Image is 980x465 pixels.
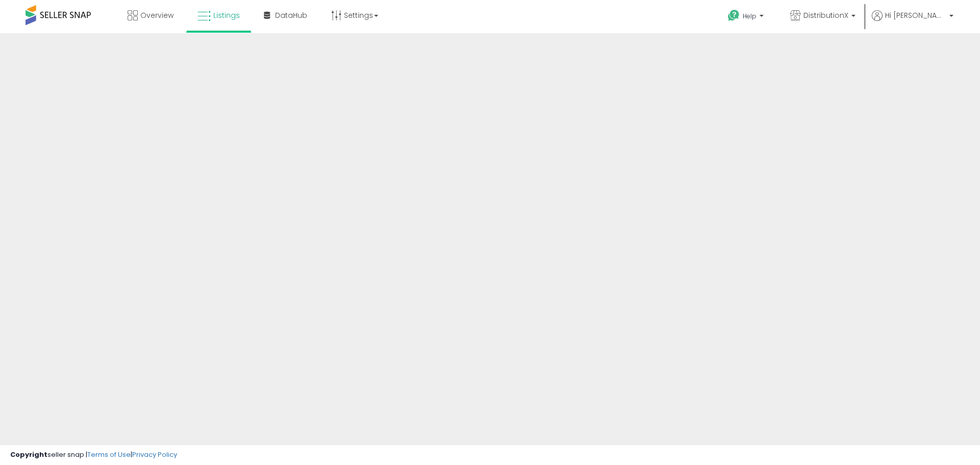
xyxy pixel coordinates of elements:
span: DistributionX [803,10,848,20]
div: seller snap | | [10,450,177,460]
span: Hi [PERSON_NAME] [885,10,946,20]
span: Listings [213,10,240,20]
i: Get Help [727,9,740,22]
a: Help [720,2,774,33]
a: Terms of Use [87,450,131,459]
a: Hi [PERSON_NAME] [872,10,953,33]
span: Help [743,12,756,20]
strong: Copyright [10,450,47,459]
a: Privacy Policy [132,450,177,459]
span: Overview [140,10,174,20]
span: DataHub [275,10,307,20]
